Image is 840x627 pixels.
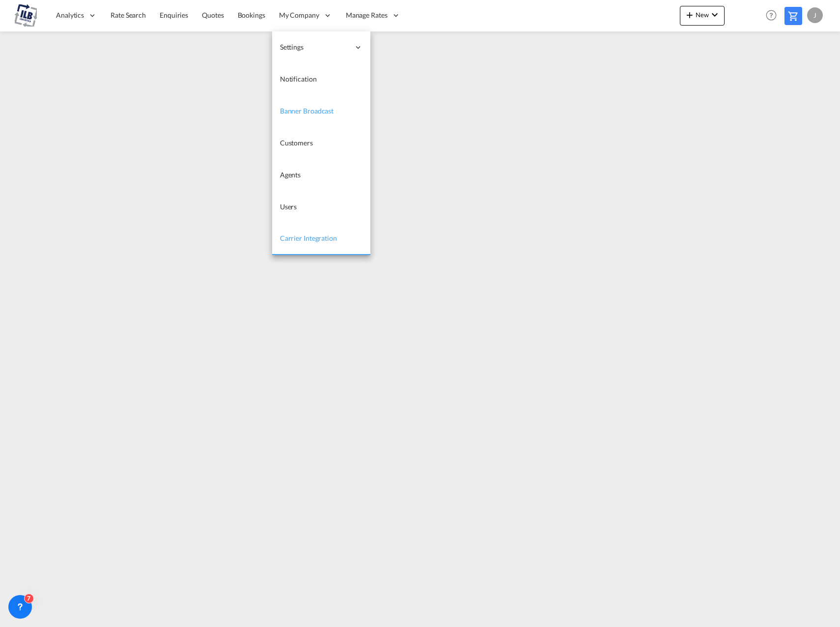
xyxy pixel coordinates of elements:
a: Users [272,191,370,223]
span: Notification [280,75,317,83]
a: Carrier Integration [272,223,370,255]
span: Quotes [202,11,224,19]
span: Banner Broadcast [280,107,334,115]
span: Rate Search [111,11,146,19]
span: Customers [280,139,313,147]
span: Agents [280,171,301,179]
a: Customers [272,127,370,159]
button: icon-plus 400-fgNewicon-chevron-down [680,6,725,26]
div: J [807,7,823,23]
span: Manage Rates [346,10,388,20]
span: Users [280,202,297,211]
md-icon: icon-plus 400-fg [684,9,696,21]
a: Notification [272,63,370,95]
span: Settings [280,42,350,52]
img: 625ebc90a5f611efb2de8361e036ac32.png [15,4,37,27]
span: Analytics [56,10,84,20]
span: New [684,11,721,19]
div: Help [763,7,784,25]
span: Carrier Integration [280,234,337,242]
span: My Company [279,10,319,20]
a: Agents [272,159,370,191]
span: Enquiries [160,11,188,19]
span: Help [763,7,780,24]
div: Settings [272,31,370,63]
span: Bookings [238,11,265,19]
a: Banner Broadcast [272,95,370,127]
md-icon: icon-chevron-down [709,9,721,21]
